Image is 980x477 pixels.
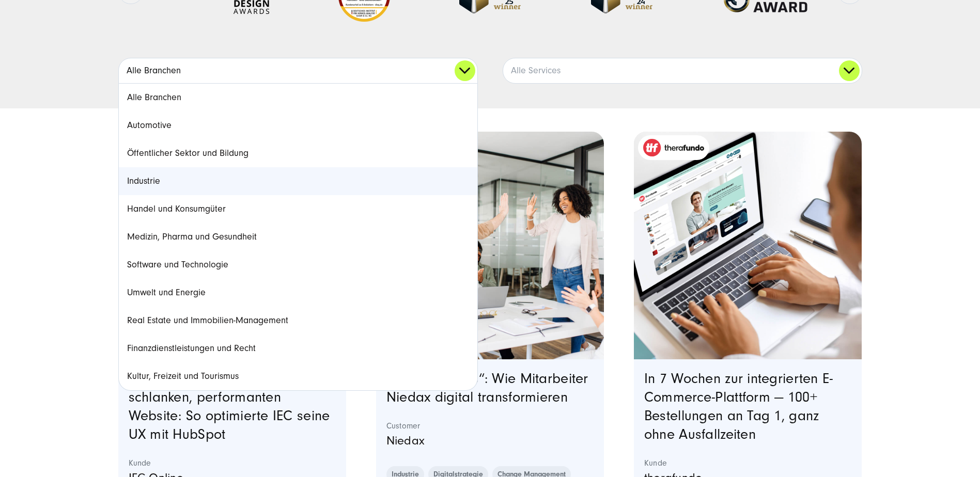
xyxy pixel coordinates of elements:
[119,139,477,167] a: Öffentlicher Sektor und Bildung
[644,371,833,442] a: In 7 Wochen zur integrierten E-Commerce-Plattform — 100+ Bestellungen an Tag 1, ganz ohne Ausfall...
[119,335,477,362] a: Finanzdienstleistungen und Recht
[634,132,862,360] a: Featured image: - Read full post: In 7 Wochen zur integrierten E-Commerce-Plattform | therafundo ...
[119,195,477,223] a: Handel und Konsumgüter
[119,279,477,307] a: Umwelt und Energie
[644,458,852,468] strong: Kunde
[119,362,477,390] a: Kultur, Freizeit und Tourismus
[119,251,477,279] a: Software und Technologie
[119,84,477,112] a: Alle Branchen
[119,167,477,195] a: Industrie
[119,58,477,83] a: Alle Branchen
[119,307,477,335] a: Real Estate und Immobilien-Management
[376,132,604,360] img: eine Gruppe von Kollegen in einer modernen Büroumgebung, die einen Erfolg feiern. Ein Mann gibt e...
[119,223,477,251] a: Medizin, Pharma und Gesundheit
[376,132,604,360] a: Featured image: eine Gruppe von Kollegen in einer modernen Büroumgebung, die einen Erfolg feiern....
[119,112,477,139] a: Automotive
[386,371,588,405] a: „Future Heroes“: Wie Mitarbeiter Niedax digital transformieren
[386,421,594,431] strong: Customer
[386,431,594,451] p: Niedax
[503,58,862,83] a: Alle Services
[643,139,704,156] img: therafundo_10-2024_logo_2c
[129,458,336,468] strong: Kunde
